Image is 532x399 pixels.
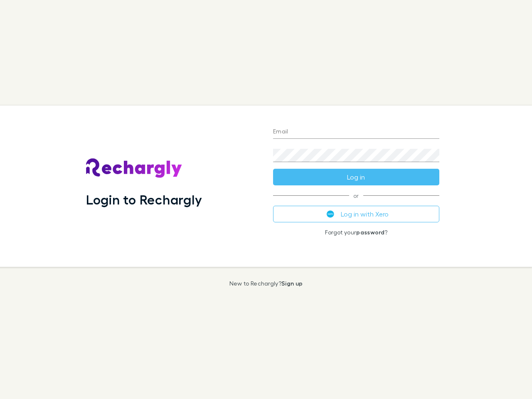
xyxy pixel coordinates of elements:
span: or [273,195,439,196]
button: Log in [273,169,439,185]
h1: Login to Rechargly [86,192,202,207]
a: password [356,229,384,236]
a: Sign up [281,280,303,287]
img: Xero's logo [327,210,334,218]
button: Log in with Xero [273,206,439,222]
img: Rechargly's Logo [86,158,182,178]
p: New to Rechargly? [229,280,303,287]
p: Forgot your ? [273,229,439,236]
